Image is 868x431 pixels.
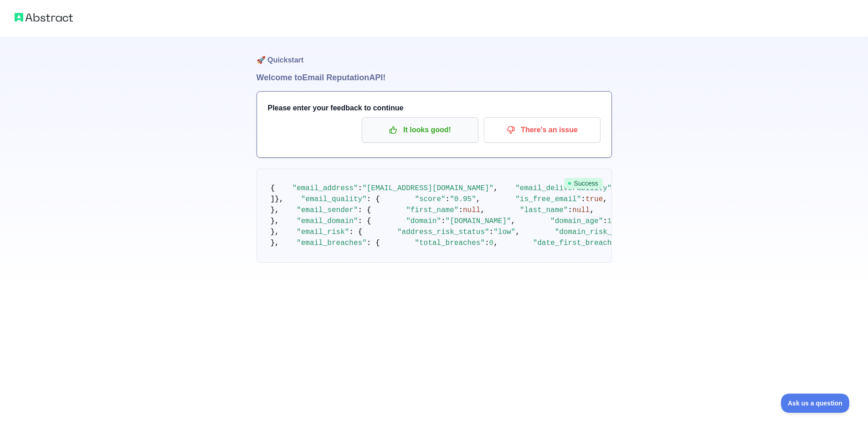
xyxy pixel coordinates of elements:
[271,184,275,192] span: {
[607,217,629,225] span: 11015
[590,206,594,214] span: ,
[358,206,371,214] span: : {
[572,206,590,214] span: null
[297,217,358,225] span: "email_domain"
[367,239,380,247] span: : {
[511,217,516,225] span: ,
[297,206,358,214] span: "email_sender"
[450,195,476,203] span: "0.95"
[603,195,607,203] span: ,
[476,195,481,203] span: ,
[257,36,612,71] h1: 🚀 Quickstart
[581,195,586,203] span: :
[406,206,458,214] span: "first_name"
[349,228,362,236] span: : {
[489,239,494,247] span: 0
[603,217,607,225] span: :
[441,217,446,225] span: :
[415,195,445,203] span: "score"
[257,71,612,84] h1: Welcome to Email Reputation API!
[268,103,601,114] h3: Please enter your feedback to continue
[458,206,463,214] span: :
[446,217,511,225] span: "[DOMAIN_NAME]"
[586,195,603,203] span: true
[480,206,485,214] span: ,
[493,184,498,192] span: ,
[533,239,625,247] span: "date_first_breached"
[415,239,485,247] span: "total_breaches"
[520,206,568,214] span: "last_name"
[515,184,611,192] span: "email_deliverability"
[484,117,601,143] button: There's an issue
[297,228,349,236] span: "email_risk"
[493,239,498,247] span: ,
[489,228,494,236] span: :
[568,206,572,214] span: :
[362,117,478,143] button: It looks good!
[555,228,642,236] span: "domain_risk_status"
[369,122,472,138] p: It looks good!
[515,195,581,203] span: "is_free_email"
[297,239,367,247] span: "email_breaches"
[301,195,367,203] span: "email_quality"
[293,184,358,192] span: "email_address"
[358,217,371,225] span: : {
[493,228,515,236] span: "low"
[550,217,603,225] span: "domain_age"
[362,184,493,192] span: "[EMAIL_ADDRESS][DOMAIN_NAME]"
[781,394,850,413] iframe: Toggle Customer Support
[397,228,489,236] span: "address_risk_status"
[358,184,363,192] span: :
[463,206,480,214] span: null
[406,217,441,225] span: "domain"
[515,228,520,236] span: ,
[485,239,489,247] span: :
[491,122,594,138] p: There's an issue
[564,178,603,189] span: Success
[446,195,450,203] span: :
[15,11,73,24] img: Abstract logo
[367,195,380,203] span: : {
